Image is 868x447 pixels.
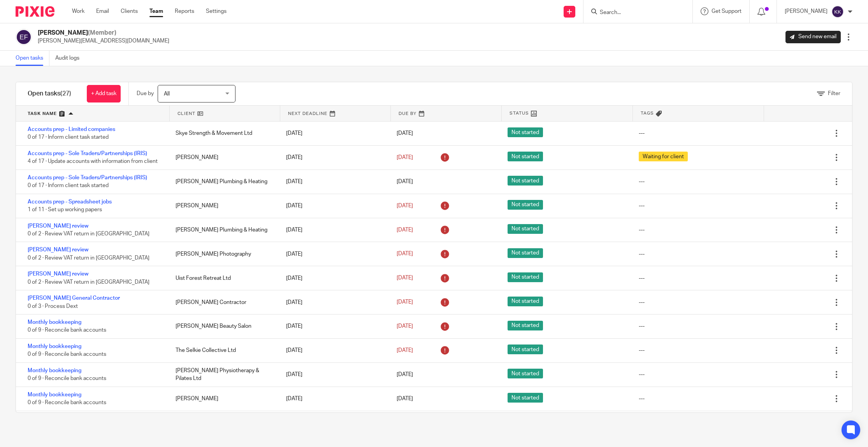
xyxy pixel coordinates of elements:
[168,343,278,358] div: The Selkie Collective Ltd
[28,223,88,229] a: [PERSON_NAME] review
[168,198,278,214] div: [PERSON_NAME]
[28,231,149,237] span: 0 of 2 · Review VAT return in [GEOGRAPHIC_DATA]
[397,227,413,233] span: [DATE]
[28,400,106,405] span: 0 of 9 · Reconcile bank accounts
[278,343,389,358] div: [DATE]
[28,279,149,285] span: 0 of 2 · Review VAT return in [GEOGRAPHIC_DATA]
[508,369,543,378] span: Not started
[828,91,840,96] span: Filter
[278,367,389,382] div: [DATE]
[508,127,543,137] span: Not started
[87,85,121,102] a: + Add task
[28,199,112,205] a: Accounts prep - Spreadsheet jobs
[28,392,81,398] a: Monthly bookkeeping
[28,90,71,98] h1: Open tasks
[16,51,49,66] a: Open tasks
[168,391,278,406] div: [PERSON_NAME]
[28,352,106,357] span: 0 of 9 · Reconcile bank accounts
[137,90,154,97] p: Due by
[639,226,645,234] div: ---
[28,183,109,188] span: 0 of 17 · Inform client task started
[639,395,645,403] div: ---
[168,295,278,310] div: [PERSON_NAME] Contractor
[168,246,278,262] div: [PERSON_NAME] Photography
[28,320,81,325] a: Monthly bookkeeping
[508,297,543,306] span: Not started
[639,322,645,330] div: ---
[168,125,278,141] div: Skye Strength & Movement Ltd
[397,396,413,401] span: [DATE]
[278,270,389,286] div: [DATE]
[88,30,116,36] span: (Member)
[175,7,194,15] a: Reports
[168,318,278,334] div: [PERSON_NAME] Beauty Salon
[28,159,158,164] span: 4 of 17 · Update accounts with information from client
[639,299,645,306] div: ---
[639,178,645,186] div: ---
[38,29,169,37] h2: [PERSON_NAME]
[38,37,169,45] p: [PERSON_NAME][EMAIL_ADDRESS][DOMAIN_NAME]
[639,202,645,210] div: ---
[278,391,389,406] div: [DATE]
[639,346,645,354] div: ---
[28,376,106,381] span: 0 of 9 · Reconcile bank accounts
[28,207,102,212] span: 1 of 11 · Set up working papers
[508,393,543,403] span: Not started
[397,372,413,377] span: [DATE]
[397,299,413,305] span: [DATE]
[639,250,645,258] div: ---
[508,224,543,234] span: Not started
[397,276,413,281] span: [DATE]
[28,328,106,333] span: 0 of 9 · Reconcile bank accounts
[28,127,115,132] a: Accounts prep - Limited companies
[831,5,844,18] img: svg%3E
[639,152,688,161] span: Waiting for client
[55,51,85,66] a: Audit logs
[28,175,147,180] a: Accounts prep - Sole Traders/Partnerships (IRIS)
[168,222,278,238] div: [PERSON_NAME] Plumbing & Heating
[168,174,278,189] div: [PERSON_NAME] Plumbing & Heating
[397,131,413,136] span: [DATE]
[278,318,389,334] div: [DATE]
[508,345,543,354] span: Not started
[278,222,389,238] div: [DATE]
[28,151,147,156] a: Accounts prep - Sole Traders/Partnerships (IRIS)
[278,246,389,262] div: [DATE]
[639,129,645,137] div: ---
[168,363,278,387] div: [PERSON_NAME] Physiotherapy & Pilates Ltd
[28,247,88,253] a: [PERSON_NAME] review
[60,90,71,97] span: (27)
[508,176,543,186] span: Not started
[508,272,543,282] span: Not started
[278,174,389,189] div: [DATE]
[168,270,278,286] div: Uist Forest Retreat Ltd
[397,348,413,353] span: [DATE]
[28,255,149,261] span: 0 of 2 · Review VAT return in [GEOGRAPHIC_DATA]
[121,7,138,15] a: Clients
[28,271,88,277] a: [PERSON_NAME] review
[785,31,841,43] a: Send new email
[206,7,227,15] a: Settings
[508,248,543,258] span: Not started
[508,321,543,330] span: Not started
[397,155,413,160] span: [DATE]
[28,135,109,140] span: 0 of 17 · Inform client task started
[28,344,81,349] a: Monthly bookkeeping
[397,179,413,184] span: [DATE]
[149,7,163,15] a: Team
[510,110,529,117] span: Status
[278,198,389,214] div: [DATE]
[28,295,120,301] a: [PERSON_NAME] General Contractor
[712,9,741,14] span: Get Support
[639,274,645,282] div: ---
[508,200,543,210] span: Not started
[28,304,78,309] span: 0 of 3 · Process Dext
[28,368,81,373] a: Monthly bookkeeping
[72,7,84,15] a: Work
[641,110,654,117] span: Tags
[508,152,543,161] span: Not started
[164,91,170,97] span: All
[397,323,413,329] span: [DATE]
[16,29,32,45] img: svg%3E
[278,295,389,310] div: [DATE]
